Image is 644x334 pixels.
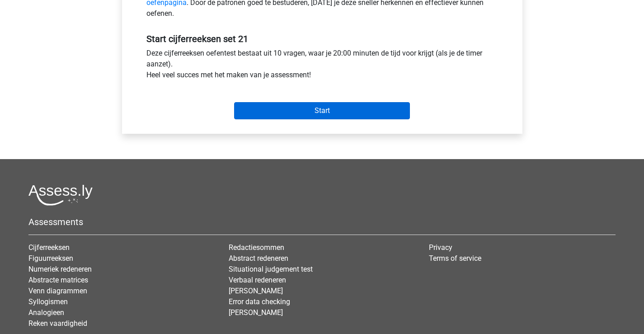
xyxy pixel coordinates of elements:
[229,254,288,263] a: Abstract redeneren
[229,243,284,252] a: Redactiesommen
[146,33,498,44] h5: Start cijferreeksen set 21
[28,254,73,263] a: Figuurreeksen
[229,265,313,273] a: Situational judgement test
[28,184,93,206] img: Assessly logo
[229,297,290,306] a: Error data checking
[229,287,283,295] a: [PERSON_NAME]
[28,297,68,306] a: Syllogismen
[28,308,64,317] a: Analogieen
[229,276,286,284] a: Verbaal redeneren
[28,265,92,273] a: Numeriek redeneren
[234,102,410,119] input: Start
[28,243,70,252] a: Cijferreeksen
[429,243,452,252] a: Privacy
[28,287,87,295] a: Venn diagrammen
[28,319,87,328] a: Reken vaardigheid
[28,276,88,284] a: Abstracte matrices
[429,254,481,263] a: Terms of service
[28,216,616,227] h5: Assessments
[140,48,505,84] div: Deze cijferreeksen oefentest bestaat uit 10 vragen, waar je 20:00 minuten de tijd voor krijgt (al...
[229,308,283,317] a: [PERSON_NAME]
